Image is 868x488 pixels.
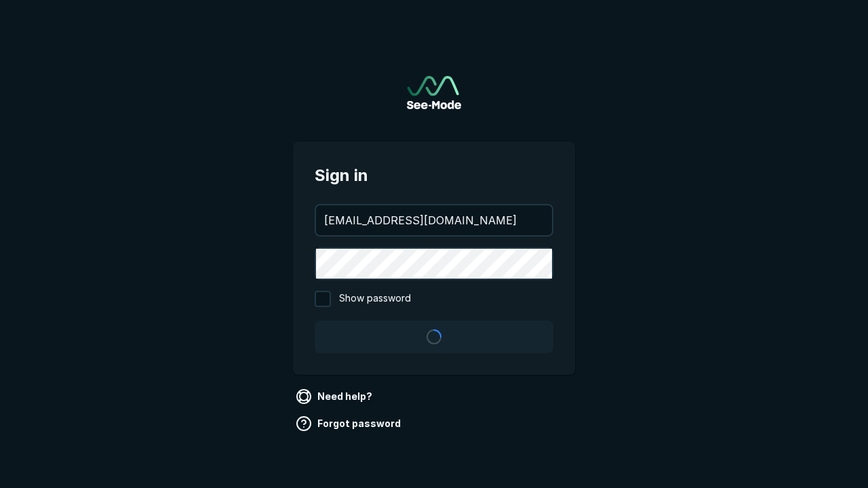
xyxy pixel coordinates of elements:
a: Go to sign in [407,76,461,109]
img: See-Mode Logo [407,76,461,109]
input: your@email.com [316,205,552,235]
a: Need help? [293,386,378,407]
span: Show password [339,291,411,307]
span: Sign in [315,163,553,188]
a: Forgot password [293,413,406,434]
